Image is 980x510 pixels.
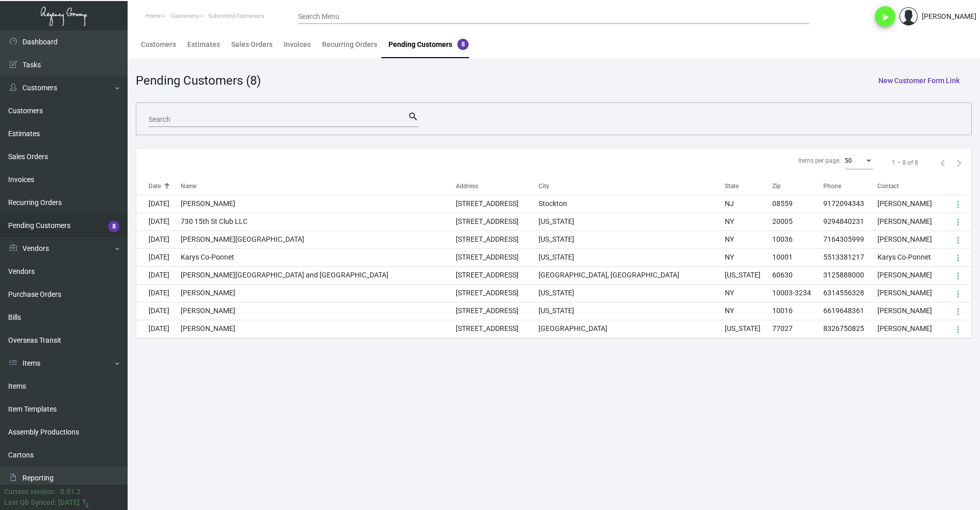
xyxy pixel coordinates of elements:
[823,182,877,191] div: Phone
[136,231,181,248] td: [DATE]
[877,320,950,338] td: [PERSON_NAME]
[772,284,824,302] td: 10003-3234
[538,248,725,266] td: [US_STATE]
[772,320,824,338] td: 77027
[877,266,950,284] td: [PERSON_NAME]
[877,231,950,248] td: [PERSON_NAME]
[725,248,772,266] td: NY
[823,231,877,248] td: 7164305999
[772,182,824,191] div: Zip
[845,158,873,165] mat-select: Items per page:
[877,213,950,231] td: [PERSON_NAME]
[772,302,824,320] td: 10016
[772,248,824,266] td: 10001
[823,266,877,284] td: 3125888000
[456,231,539,248] td: [STREET_ADDRESS]
[725,195,772,213] td: NJ
[208,13,264,19] span: Submitted Customers
[456,320,539,338] td: [STREET_ADDRESS]
[899,7,918,25] img: admin@bootstrapmaster.com
[181,302,455,320] td: [PERSON_NAME]
[538,231,725,248] td: [US_STATE]
[181,195,455,213] td: [PERSON_NAME]
[136,195,181,213] td: [DATE]
[181,182,455,191] div: Name
[181,231,455,248] td: [PERSON_NAME][GEOGRAPHIC_DATA]
[725,213,772,231] td: NY
[136,71,261,90] div: Pending Customers (8)
[538,320,725,338] td: [GEOGRAPHIC_DATA]
[456,248,539,266] td: [STREET_ADDRESS]
[877,248,950,266] td: Karys Co-Ponnet
[149,182,181,191] div: Date
[456,195,539,213] td: [STREET_ADDRESS]
[149,182,161,191] div: Date
[725,320,772,338] td: [US_STATE]
[322,39,377,50] div: Recurring Orders
[141,39,176,50] div: Customers
[725,182,739,191] div: State
[823,248,877,266] td: 5513381217
[187,39,220,50] div: Estimates
[823,195,877,213] td: 9172094343
[823,213,877,231] td: 9294840231
[823,182,841,191] div: Phone
[4,497,80,508] div: Last Qb Synced: [DATE]
[892,158,918,167] div: 1 – 8 of 8
[823,284,877,302] td: 6314556328
[136,320,181,338] td: [DATE]
[772,231,824,248] td: 10036
[538,213,725,231] td: [US_STATE]
[870,71,968,90] button: New Customer Form Link
[181,266,455,284] td: [PERSON_NAME][GEOGRAPHIC_DATA] and [GEOGRAPHIC_DATA]
[408,111,419,123] mat-icon: search
[4,487,56,497] div: Current version:
[725,284,772,302] td: NY
[922,11,976,22] div: [PERSON_NAME]
[935,155,951,171] button: Previous page
[456,266,539,284] td: [STREET_ADDRESS]
[456,182,478,191] div: Address
[772,266,824,284] td: 60630
[823,302,877,320] td: 6619648361
[60,487,81,497] div: 0.51.2
[725,302,772,320] td: NY
[538,182,549,191] div: City
[136,248,181,266] td: [DATE]
[951,155,967,171] button: Next page
[538,266,725,284] td: [GEOGRAPHIC_DATA], [GEOGRAPHIC_DATA]
[181,284,455,302] td: [PERSON_NAME]
[136,284,181,302] td: [DATE]
[145,13,161,19] span: Home
[879,11,891,23] i: play_arrow
[456,213,539,231] td: [STREET_ADDRESS]
[845,157,852,164] span: 50
[877,182,899,191] div: Contact
[725,266,772,284] td: [US_STATE]
[181,248,455,266] td: Karys Co-Ponnet
[136,213,181,231] td: [DATE]
[538,182,725,191] div: City
[725,182,772,191] div: State
[456,182,539,191] div: Address
[181,213,455,231] td: 730 15th St Club LLC
[456,284,539,302] td: [STREET_ADDRESS]
[181,182,197,191] div: Name
[170,13,199,19] span: Customers
[725,231,772,248] td: NY
[456,302,539,320] td: [STREET_ADDRESS]
[772,182,781,191] div: Zip
[181,320,455,338] td: [PERSON_NAME]
[772,195,824,213] td: 08559
[772,213,824,231] td: 20005
[538,284,725,302] td: [US_STATE]
[538,302,725,320] td: [US_STATE]
[538,195,725,213] td: Stockton
[823,320,877,338] td: 8326750825
[136,302,181,320] td: [DATE]
[877,284,950,302] td: [PERSON_NAME]
[798,156,841,165] div: Items per page:
[875,6,895,27] button: play_arrow
[878,76,960,85] span: New Customer Form Link
[388,39,469,50] div: Pending Customers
